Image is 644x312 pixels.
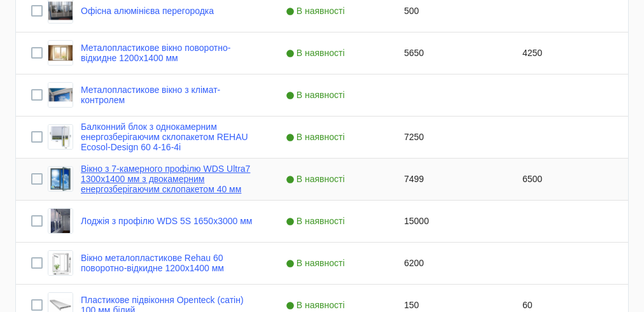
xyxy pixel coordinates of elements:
[507,32,626,74] div: 4250
[81,164,255,194] a: Вікно з 7-камерного профілю WDS Ultra7 1300x1400 мм з двокамерним енергозберігаючим склопакетом 4...
[81,122,255,152] a: Балконний блок з однокамерним енергозберігаючим склопакетом REHAU Ecosol-Design 60 4-16-4i
[407,244,589,257] p: Дані успішно оновлено
[81,216,252,226] a: Лоджія з профілю WDS 5S 1650х3000 мм
[286,132,348,142] span: В наявності
[507,159,626,200] div: 6500
[81,6,214,16] a: Офісна алюмінієва перегородка
[386,242,402,259] mat-icon: check
[407,263,589,276] p: Товар оновлений
[286,174,348,184] span: В наявності
[286,6,348,16] span: В наявності
[389,117,507,158] div: 7250
[286,258,348,268] span: В наявності
[81,43,255,63] a: Металопластикове вікно поворотно-відкидне 1200x1400 мм
[81,253,255,273] a: Вікно металопластикове Rehau 60 поворотно-відкидне 1200х1400 мм
[81,85,255,105] a: Металопластикове вікно з клімат-контролем
[389,32,507,74] div: 5650
[286,90,348,100] span: В наявності
[597,245,616,264] mat-icon: close
[389,201,507,242] div: 15000
[286,216,348,226] span: В наявності
[286,48,348,58] span: В наявності
[286,300,348,310] span: В наявності
[389,159,507,200] div: 7499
